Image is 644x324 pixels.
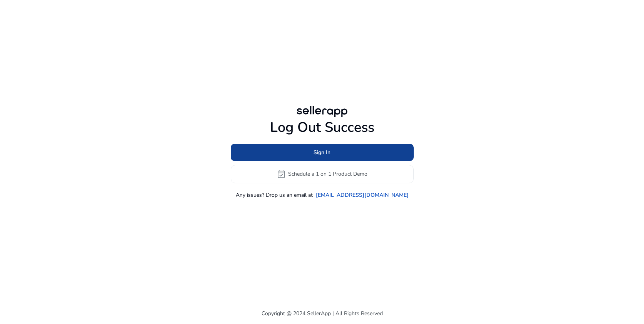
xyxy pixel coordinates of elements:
button: event_availableSchedule a 1 on 1 Product Demo [231,165,414,183]
p: Any issues? Drop us an email at [236,191,313,199]
button: Sign In [231,144,414,161]
a: [EMAIL_ADDRESS][DOMAIN_NAME] [316,191,409,199]
span: Sign In [314,148,330,156]
span: event_available [277,169,286,179]
h1: Log Out Success [231,119,414,136]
